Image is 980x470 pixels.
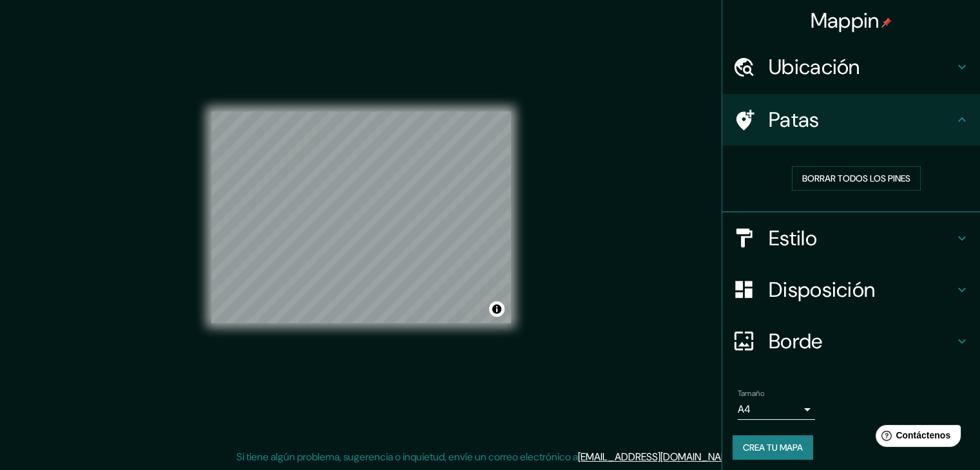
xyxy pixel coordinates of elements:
[769,53,860,80] font: Ubicación
[236,450,578,464] font: Si tiene algún problema, sugerencia o inquietud, envíe un correo electrónico a
[769,276,875,303] font: Disposición
[738,402,751,416] font: A4
[792,166,921,191] button: Borrar todos los pines
[881,17,892,28] img: pin-icon.png
[743,442,803,453] font: Crea tu mapa
[722,315,980,367] div: Borde
[802,173,910,184] font: Borrar todos los pines
[722,41,980,93] div: Ubicación
[733,435,813,460] button: Crea tu mapa
[811,7,879,34] font: Mappin
[578,450,737,464] a: [EMAIL_ADDRESS][DOMAIN_NAME]
[722,94,980,146] div: Patas
[738,388,764,399] font: Tamaño
[738,399,815,420] div: A4
[769,225,817,252] font: Estilo
[722,264,980,315] div: Disposición
[211,111,511,323] canvas: Mapa
[769,106,820,133] font: Patas
[769,328,823,355] font: Borde
[489,301,504,317] button: Activar o desactivar atribución
[722,212,980,264] div: Estilo
[865,420,966,456] iframe: Lanzador de widgets de ayuda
